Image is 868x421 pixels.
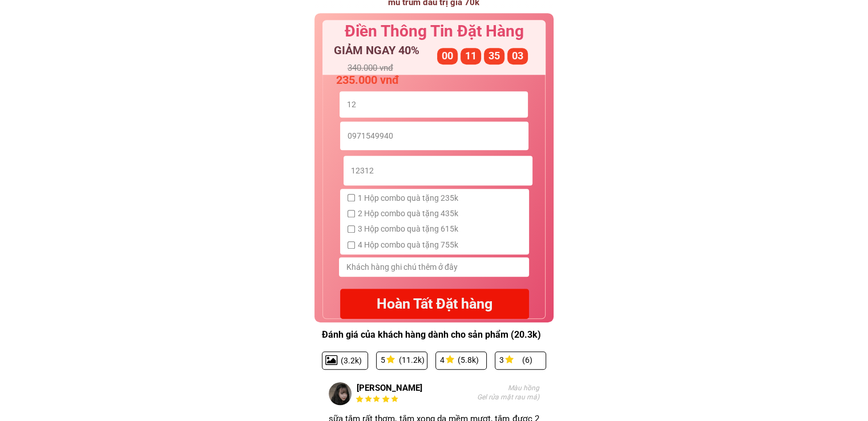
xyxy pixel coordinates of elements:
span: 1 Hộp combo quà tặng 235k [358,192,458,204]
span: 4 [440,355,445,365]
span: (5.8k) [458,355,479,365]
input: Họ và tên [344,91,523,117]
input: Địa chỉ cũ trước khi sáp nhập [348,156,528,185]
h3: 340.000 vnđ [348,61,462,75]
h3: 235.000 vnđ [336,71,450,89]
span: 4 Hộp combo quà tặng 755k [358,238,458,251]
span: 5 [381,355,385,365]
span: (3.2k) [341,356,362,365]
span: 3 Hộp combo quà tặng 615k [358,222,458,235]
h3: GIẢM NGAY 40% [334,42,454,58]
h3: Đánh giá của khách hàng dành cho sản phẩm (20.3k) [322,329,550,341]
span: 3 [499,355,504,365]
input: Khách hàng ghi chú thêm ở đây [344,257,524,277]
h3: [PERSON_NAME] [356,382,431,394]
span: (11.2k) [399,355,425,365]
h3: Màu hồng Gel rửa mặt rau má) [464,383,539,403]
span: 2 Hộp combo quà tặng 435k [358,207,458,220]
p: Hoàn Tất Đặt hàng [340,289,528,319]
h3: Điền Thông Tin Đặt Hàng [322,20,547,42]
span: (6) [522,355,532,365]
input: Số điện thoại [345,122,524,150]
